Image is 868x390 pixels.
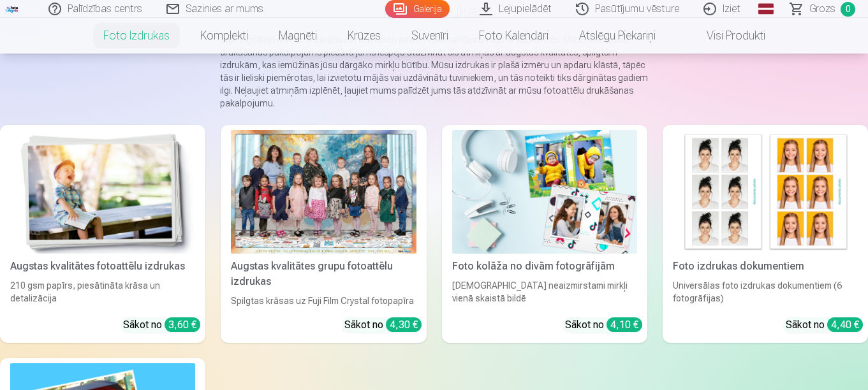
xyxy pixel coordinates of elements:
div: Spilgtas krāsas uz Fuji Film Crystal fotopapīra [226,294,421,307]
a: Suvenīri [396,18,464,54]
a: Foto izdrukas [88,18,185,54]
a: Visi produkti [671,18,781,54]
img: Foto kolāža no divām fotogrāfijām [452,130,637,254]
div: Sākot no [786,317,863,333]
div: Foto izdrukas dokumentiem [668,259,863,274]
div: [DEMOGRAPHIC_DATA] neaizmirstami mirkļi vienā skaistā bildē [447,279,642,307]
p: Šajā digitālajā laikmetā dārgās atmiņas bieži paliek nepamanītas un aizmirstas ierīcēs. Mūsu foto... [220,33,649,110]
div: Augstas kvalitātes fotoattēlu izdrukas [5,259,200,274]
img: Foto izdrukas dokumentiem [673,130,858,254]
div: Sākot no [123,317,200,333]
a: Augstas kvalitātes grupu fotoattēlu izdrukasSpilgtas krāsas uz Fuji Film Crystal fotopapīraSākot ... [221,125,426,343]
div: 4,30 € [386,317,422,332]
a: Foto izdrukas dokumentiemFoto izdrukas dokumentiemUniversālas foto izdrukas dokumentiem (6 fotogr... [663,125,868,343]
img: /fa1 [5,5,19,13]
a: Foto kolāža no divām fotogrāfijāmFoto kolāža no divām fotogrāfijām[DEMOGRAPHIC_DATA] neaizmirstam... [442,125,647,343]
a: Atslēgu piekariņi [564,18,671,54]
a: Krūzes [332,18,396,54]
img: Augstas kvalitātes fotoattēlu izdrukas [10,130,195,254]
div: Sākot no [565,317,642,333]
div: Universālas foto izdrukas dokumentiem (6 fotogrāfijas) [668,279,863,307]
span: Grozs [809,1,835,17]
a: Magnēti [263,18,332,54]
div: Sākot no [344,317,422,333]
div: 210 gsm papīrs, piesātināta krāsa un detalizācija [5,279,200,307]
div: 4,10 € [607,317,642,332]
a: Foto kalendāri [464,18,564,54]
div: Foto kolāža no divām fotogrāfijām [447,259,642,274]
a: Komplekti [185,18,263,54]
div: 4,40 € [827,317,863,332]
span: 0 [841,2,855,17]
div: Augstas kvalitātes grupu fotoattēlu izdrukas [226,259,421,289]
div: 3,60 € [165,317,200,332]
